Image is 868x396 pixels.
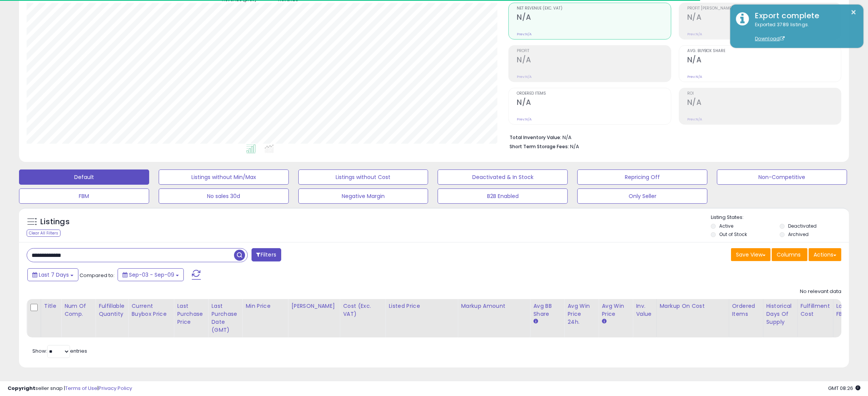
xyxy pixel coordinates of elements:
[731,248,771,261] button: Save View
[836,302,864,318] div: Low Price FBA
[298,169,428,185] button: Listings without Cost
[687,55,841,66] h2: N/A
[252,248,281,261] button: Filters
[788,223,817,229] label: Deactivated
[801,302,830,318] div: Fulfillment Cost
[517,74,532,79] small: Prev: N/A
[577,188,707,204] button: Only Seller
[717,169,847,185] button: Non-Competitive
[510,132,836,141] li: N/A
[517,98,671,108] h2: N/A
[577,169,707,185] button: Repricing Off
[510,134,561,141] b: Total Inventory Value:
[533,302,561,318] div: Avg BB Share
[159,188,289,204] button: No sales 30d
[245,302,285,310] div: Min Price
[656,299,729,337] th: The percentage added to the cost of goods (COGS) that forms the calculator for Min & Max prices.
[517,32,532,36] small: Prev: N/A
[19,169,149,185] button: Default
[517,55,671,66] h2: N/A
[129,271,174,279] span: Sep-03 - Sep-09
[131,302,170,318] div: Current Buybox Price
[687,92,841,96] span: ROI
[118,268,184,281] button: Sep-03 - Sep-09
[461,302,527,310] div: Markup Amount
[80,272,115,279] span: Compared to:
[39,271,69,279] span: Last 7 Days
[755,35,785,42] a: Download
[291,302,336,310] div: [PERSON_NAME]
[533,318,538,325] small: Avg BB Share.
[8,385,132,392] div: seller snap | |
[660,302,726,310] div: Markup on Cost
[749,10,858,21] div: Export complete
[828,385,860,392] span: 2025-09-18 08:26 GMT
[732,302,760,318] div: Ordered Items
[32,347,87,355] span: Show: entries
[40,217,70,227] h5: Listings
[438,188,568,204] button: B2B Enabled
[343,302,382,318] div: Cost (Exc. VAT)
[687,74,702,79] small: Prev: N/A
[510,143,569,150] b: Short Term Storage Fees:
[64,302,92,318] div: Num of Comp.
[766,302,794,326] div: Historical Days Of Supply
[851,8,857,17] button: ×
[44,302,58,310] div: Title
[517,6,671,11] span: Net Revenue (Exc. VAT)
[749,21,858,43] div: Exported 3789 listings.
[298,188,428,204] button: Negative Margin
[99,302,125,318] div: Fulfillable Quantity
[211,302,239,334] div: Last Purchase Date (GMT)
[800,288,841,295] div: No relevant data
[517,117,532,122] small: Prev: N/A
[602,318,606,325] small: Avg Win Price.
[27,268,78,281] button: Last 7 Days
[517,49,671,53] span: Profit
[809,248,841,261] button: Actions
[687,13,841,23] h2: N/A
[65,385,97,392] a: Terms of Use
[719,231,747,238] label: Out of Stock
[517,92,671,96] span: Ordered Items
[8,385,35,392] strong: Copyright
[517,13,671,23] h2: N/A
[19,188,149,204] button: FBM
[177,302,205,326] div: Last Purchase Price
[719,223,733,229] label: Active
[777,251,801,258] span: Columns
[570,143,579,150] span: N/A
[602,302,629,318] div: Avg Win Price
[687,98,841,108] h2: N/A
[788,231,809,238] label: Archived
[27,230,61,237] div: Clear All Filters
[99,385,132,392] a: Privacy Policy
[687,32,702,36] small: Prev: N/A
[687,49,841,53] span: Avg. Buybox Share
[567,302,595,326] div: Avg Win Price 24h.
[711,214,849,221] p: Listing States:
[772,248,807,261] button: Columns
[438,169,568,185] button: Deactivated & In Stock
[687,117,702,122] small: Prev: N/A
[389,302,454,310] div: Listed Price
[159,169,289,185] button: Listings without Min/Max
[687,6,841,11] span: Profit [PERSON_NAME]
[636,302,653,318] div: Inv. value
